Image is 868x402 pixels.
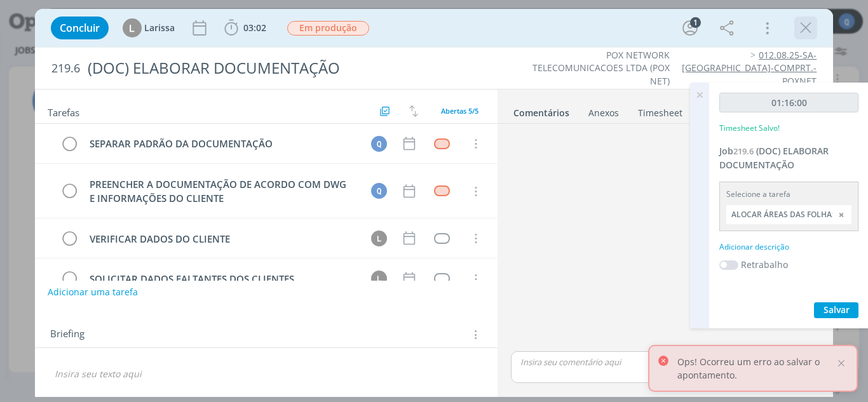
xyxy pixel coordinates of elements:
[513,101,570,119] a: Comentários
[48,104,79,119] span: Tarefas
[287,21,369,36] span: Em produção
[243,22,266,34] span: 03:02
[85,271,360,287] div: SOLICITAR DADOS FALTANTES DOS CLIENTES
[123,18,142,37] div: L
[588,107,619,119] div: Anexos
[741,258,788,271] label: Retrabalho
[690,17,701,28] div: 1
[47,281,139,304] button: Adicionar uma tarefa
[371,271,387,286] div: L
[369,269,388,288] button: L
[814,302,858,318] button: Salvar
[35,9,834,397] div: dialog
[369,229,388,248] button: L
[719,123,780,134] p: Timesheet Salvo!
[83,53,492,84] div: (DOC) ELABORAR DOCUMENTAÇÃO
[680,18,700,38] button: 1
[85,136,360,152] div: SEPARAR PADRÃO DA DOCUMENTAÇÃO
[51,17,109,39] button: Concluir
[144,23,175,32] span: Larissa
[287,20,370,36] button: Em produção
[60,23,100,33] span: Concluir
[409,105,418,117] img: arrow-down-up.svg
[371,136,387,152] div: Q
[824,304,850,316] span: Salvar
[677,355,835,382] p: Ops! Ocorreu um erro ao salvar o apontamento.
[51,62,80,76] span: 219.6
[123,18,175,37] button: LLarissa
[441,106,478,116] span: Abertas 5/5
[719,145,829,171] span: (DOC) ELABORAR DOCUMENTAÇÃO
[221,18,269,38] button: 03:02
[369,134,388,153] button: Q
[369,182,388,201] button: Q
[85,231,360,247] div: VERIFICAR DADOS DO CLIENTE
[733,145,754,157] span: 219.6
[726,189,851,200] div: Selecione a tarefa
[719,145,829,171] a: Job219.6(DOC) ELABORAR DOCUMENTAÇÃO
[371,183,387,199] div: Q
[719,241,858,253] div: Adicionar descrição
[532,49,670,87] a: POX NETWORK TELECOMUNICACOES LTDA (POX NET)
[637,101,683,119] a: Timesheet
[50,326,85,343] span: Briefing
[682,49,817,87] a: 012.08.25-SA-[GEOGRAPHIC_DATA]-COMPRT.-POXNET
[371,231,387,246] div: L
[85,177,360,206] div: PREENCHER A DOCUMENTAÇÃO DE ACORDO COM DWG E INFORMAÇÕES DO CLIENTE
